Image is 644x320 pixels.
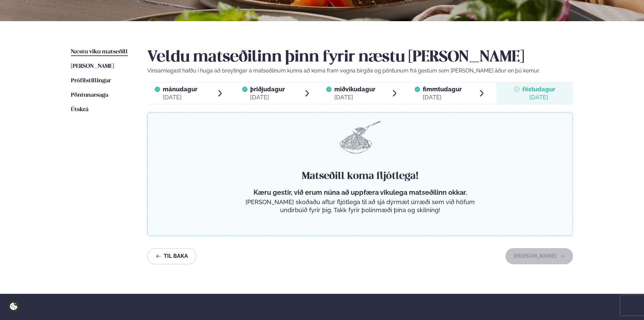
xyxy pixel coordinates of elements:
h4: Matseðill koma fljótlega! [243,170,478,183]
div: [DATE] [522,93,555,101]
div: [DATE] [163,93,197,101]
span: þriðjudagur [250,86,285,93]
span: Pöntunarsaga [71,92,108,98]
span: fimmtudagur [423,86,462,93]
span: föstudagur [522,86,555,93]
span: [PERSON_NAME] [71,63,114,69]
img: pasta [340,121,381,154]
p: Vinsamlegast hafðu í huga að breytingar á matseðlinum kunna að koma fram vegna birgða og pöntunum... [147,67,573,75]
a: Pöntunarsaga [71,91,108,99]
a: [PERSON_NAME] [71,62,114,71]
span: Næstu viku matseðill [71,49,128,55]
a: Prófílstillingar [71,77,111,85]
a: Cookie settings [7,300,21,313]
span: Prófílstillingar [71,78,111,84]
div: [DATE] [423,93,462,101]
span: mánudagur [163,86,197,93]
div: [DATE] [334,93,375,101]
button: Til baka [147,248,196,264]
a: Útskrá [71,106,88,114]
h2: Veldu matseðilinn þinn fyrir næstu [PERSON_NAME] [147,48,573,67]
a: Næstu viku matseðill [71,48,128,56]
p: Kæru gestir, við erum núna að uppfæra vikulega matseðilinn okkar. [243,188,478,196]
div: [DATE] [250,93,285,101]
span: Útskrá [71,107,88,112]
p: [PERSON_NAME] skoðaðu aftur fljótlega til að sjá dýrmæt úrræði sem við höfum undirbúið fyrir þig.... [243,198,478,214]
button: [PERSON_NAME] [505,248,573,264]
span: miðvikudagur [334,86,375,93]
